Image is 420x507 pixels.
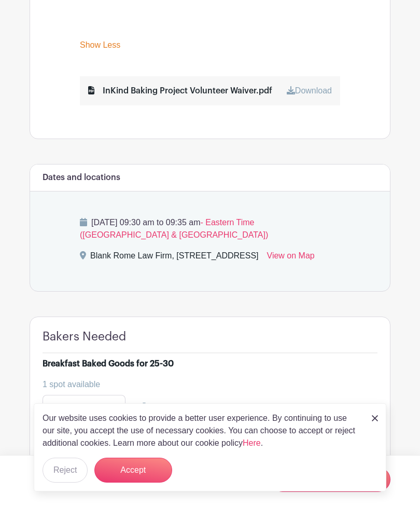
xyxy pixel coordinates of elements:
img: close_button-5f87c8562297e5c2d7936805f587ecaba9071eb48480494691a3f1689db116b3.svg [372,415,378,421]
a: Download [287,86,332,95]
a: View on Map [267,250,315,266]
p: Our website uses cookies to provide a better user experience. By continuing to use our site, you ... [43,412,361,449]
div: Blank Rome Law Firm, [STREET_ADDRESS] [90,250,259,266]
div: Breakfast Baked Goods for 25-30 [43,358,174,370]
p: [DATE] 09:30 am to 09:35 am [80,216,340,241]
h6: Dates and locations [43,173,120,183]
div: InKind Baking Project Volunteer Waiver.pdf [88,85,272,97]
button: Reject [43,458,88,483]
a: Here [243,439,261,447]
a: Show Less [80,40,120,53]
a: + [100,395,125,420]
a: - [43,395,66,420]
button: Accept [94,458,172,483]
div: 1 spot available [43,378,369,391]
h4: Bakers Needed [43,330,126,344]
